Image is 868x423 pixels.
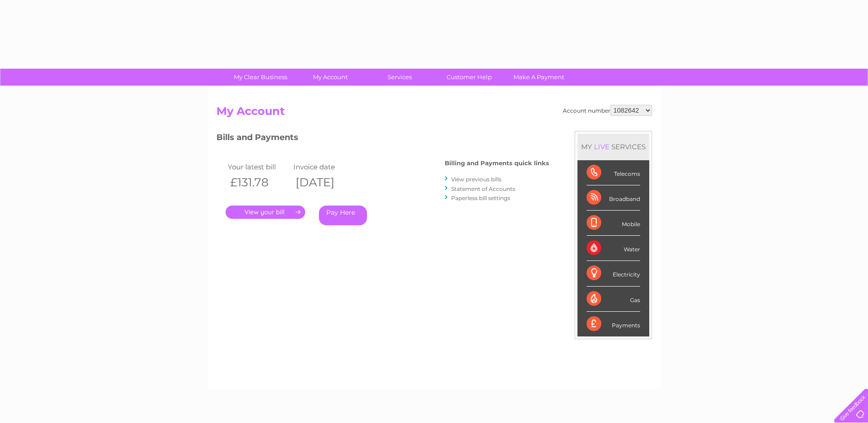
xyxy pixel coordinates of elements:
[587,287,640,312] div: Gas
[431,69,507,86] a: Customer Help
[291,173,357,192] th: [DATE]
[577,134,649,160] div: MY SERVICES
[592,142,611,151] div: LIVE
[362,69,437,86] a: Services
[226,173,291,192] th: £131.78
[501,69,577,86] a: Make A Payment
[319,206,367,225] a: Pay Here
[291,161,357,173] td: Invoice date
[587,236,640,261] div: Water
[451,185,515,192] a: Statement of Accounts
[563,105,652,116] div: Account number
[587,211,640,236] div: Mobile
[587,160,640,185] div: Telecoms
[587,261,640,286] div: Electricity
[451,195,510,201] a: Paperless bill settings
[216,131,549,147] h3: Bills and Payments
[445,160,549,167] h4: Billing and Payments quick links
[451,176,501,183] a: View previous bills
[292,69,368,86] a: My Account
[587,312,640,336] div: Payments
[223,69,298,86] a: My Clear Business
[587,185,640,211] div: Broadband
[216,105,652,122] h2: My Account
[226,161,291,173] td: Your latest bill
[226,206,305,219] a: .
